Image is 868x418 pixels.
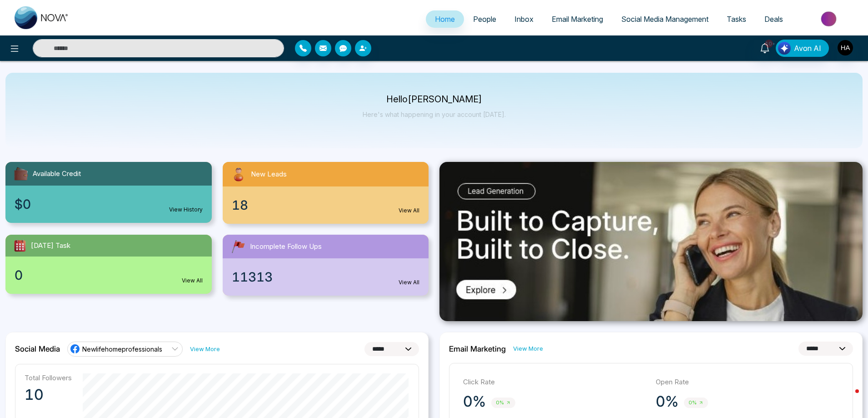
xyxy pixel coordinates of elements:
[232,196,248,215] span: 18
[13,166,29,182] img: availableCredit.svg
[169,206,203,214] a: View History
[543,10,612,28] a: Email Marketing
[656,377,839,388] p: Open Rate
[82,345,162,353] span: Newlifehomeprofessionals
[15,266,23,285] span: 0
[25,386,72,404] p: 10
[621,15,708,24] span: Social Media Management
[363,96,506,103] p: Hello [PERSON_NAME]
[776,40,829,57] button: Avon AI
[837,387,859,409] iframe: Intercom live chat
[15,195,31,214] span: $0
[612,10,718,28] a: Social Media Management
[31,241,70,251] span: [DATE] Task
[754,40,776,55] a: 10+
[190,345,220,353] a: View More
[464,10,505,28] a: People
[755,10,792,28] a: Deals
[838,40,853,55] img: User Avatar
[463,393,486,411] p: 0%
[232,267,273,287] span: 11313
[25,373,72,382] p: Total Followers
[463,377,647,388] p: Click Rate
[491,398,515,408] span: 0%
[250,242,322,252] span: Incomplete Follow Ups
[656,393,678,411] p: 0%
[217,235,434,296] a: Incomplete Follow Ups11313View All
[765,40,773,48] span: 10+
[764,15,783,24] span: Deals
[15,6,69,29] img: Nova CRM Logo
[727,15,746,24] span: Tasks
[426,10,464,28] a: Home
[230,166,247,183] img: newLeads.svg
[13,238,27,253] img: todayTask.svg
[15,344,60,353] h2: Social Media
[797,9,863,29] img: Market-place.gif
[794,43,821,54] span: Avon AI
[552,15,603,24] span: Email Marketing
[439,162,863,321] img: .
[217,162,434,224] a: New Leads18View All
[182,277,203,285] a: View All
[399,278,419,287] a: View All
[449,344,506,353] h2: Email Marketing
[399,206,419,215] a: View All
[33,169,81,179] span: Available Credit
[505,10,543,28] a: Inbox
[718,10,755,28] a: Tasks
[684,398,708,408] span: 0%
[363,111,506,118] p: Here's what happening in your account [DATE].
[778,42,791,55] img: Lead Flow
[473,15,496,24] span: People
[435,15,455,24] span: Home
[251,169,287,180] span: New Leads
[230,238,246,255] img: followUps.svg
[514,15,534,24] span: Inbox
[513,344,543,353] a: View More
